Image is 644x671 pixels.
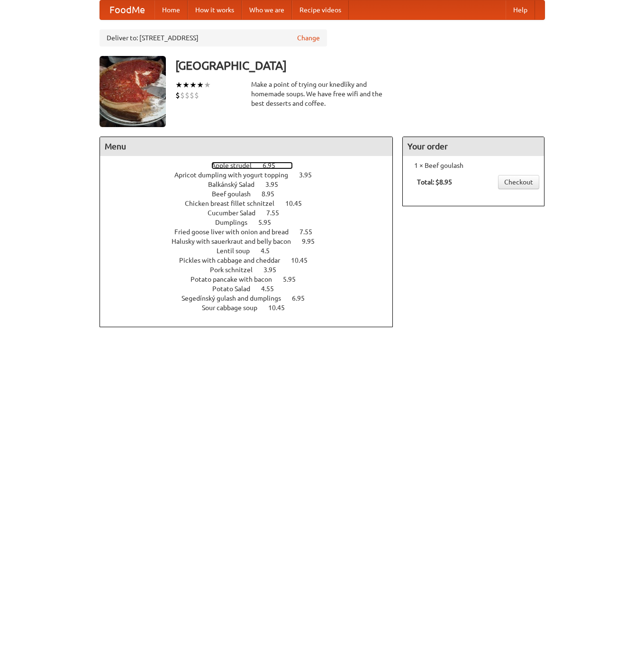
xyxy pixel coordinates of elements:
a: Fried goose liver with onion and bread 7.55 [174,228,330,236]
span: 3.95 [265,181,288,188]
span: Halusky with sauerkraut and belly bacon [172,238,300,245]
li: 1 × Beef goulash [408,161,539,170]
li: ★ [197,80,204,90]
div: Deliver to: [STREET_ADDRESS] [100,29,327,46]
a: Apricot dumpling with yogurt topping 3.95 [174,171,329,179]
a: FoodMe [100,0,154,19]
h3: [GEOGRAPHIC_DATA] [175,56,545,75]
li: $ [175,90,180,101]
a: Halusky with sauerkraut and belly bacon 9.95 [172,238,332,245]
span: 10.45 [291,257,317,264]
span: 6.95 [263,162,285,169]
span: Apricot dumpling with yogurt topping [174,171,298,179]
a: Dumplings 5.95 [215,219,289,226]
a: Potato pancake with bacon 5.95 [190,276,313,283]
h4: Menu [100,137,393,156]
a: Change [297,33,320,43]
span: 3.95 [263,266,286,274]
a: Sour cabbage soup 10.45 [202,304,302,312]
span: 5.95 [283,276,305,283]
li: $ [180,90,185,101]
span: Segedínský gulash and dumplings [181,294,290,302]
span: Cucumber Salad [208,209,265,217]
span: Pork schnitzel [210,266,262,274]
li: ★ [175,80,182,90]
span: Dumplings [215,219,257,226]
a: Home [154,0,188,19]
a: Balkánský Salad 3.95 [208,181,296,188]
span: Fried goose liver with onion and bread [174,228,298,236]
a: Checkout [498,175,539,189]
li: $ [185,90,190,101]
span: Sour cabbage soup [202,304,267,312]
span: 4.5 [261,247,279,255]
div: Make a point of trying our knedlíky and homemade soups. We have free wifi and the best desserts a... [251,80,393,108]
li: ★ [182,80,190,90]
span: 6.95 [292,294,314,302]
a: Potato Salad 4.55 [212,285,291,293]
li: ★ [190,80,197,90]
span: Potato pancake with bacon [190,276,281,283]
li: ★ [204,80,211,90]
b: Total: $8.95 [417,178,452,186]
a: Beef goulash 8.95 [212,190,292,198]
a: Chicken breast fillet schnitzel 10.45 [185,200,319,207]
span: 9.95 [302,238,324,245]
a: Pickles with cabbage and cheddar 10.45 [179,257,325,264]
a: How it works [188,0,242,19]
span: Beef goulash [212,190,260,198]
span: 4.55 [261,285,283,293]
span: Chicken breast fillet schnitzel [185,200,284,207]
li: $ [190,90,194,101]
span: 10.45 [285,200,311,207]
span: 7.55 [266,209,289,217]
a: Cucumber Salad 7.55 [208,209,297,217]
a: Pork schnitzel 3.95 [210,266,294,274]
span: Lentil soup [217,247,259,255]
a: Recipe videos [292,0,349,19]
span: Potato Salad [212,285,260,293]
span: 7.55 [299,228,322,236]
span: Apple strudel [211,162,261,169]
span: 3.95 [299,171,321,179]
a: Help [506,0,535,19]
a: Apple strudel 6.95 [211,162,293,169]
span: 10.45 [268,304,294,312]
span: 8.95 [262,190,284,198]
a: Lentil soup 4.5 [217,247,287,255]
span: 5.95 [258,219,281,226]
h4: Your order [403,137,544,156]
a: Who we are [242,0,292,19]
img: angular.jpg [100,56,166,127]
span: Balkánský Salad [208,181,264,188]
li: $ [194,90,199,101]
span: Pickles with cabbage and cheddar [179,257,290,264]
a: Segedínský gulash and dumplings 6.95 [181,294,322,302]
